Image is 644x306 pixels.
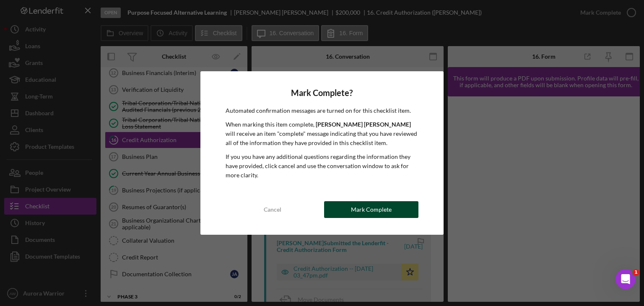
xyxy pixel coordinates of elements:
[316,121,411,128] b: [PERSON_NAME] [PERSON_NAME]
[226,120,419,148] p: When marking this item complete, will receive an item "complete" message indicating that you have...
[324,201,418,218] button: Mark Complete
[226,152,419,180] p: If you you have any additional questions regarding the information they have provided, click canc...
[226,88,419,98] h4: Mark Complete?
[633,269,639,276] span: 1
[351,201,392,218] div: Mark Complete
[615,269,636,289] iframe: Intercom live chat
[226,201,320,218] button: Cancel
[264,201,281,218] div: Cancel
[226,106,419,115] p: Automated confirmation messages are turned on for this checklist item.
